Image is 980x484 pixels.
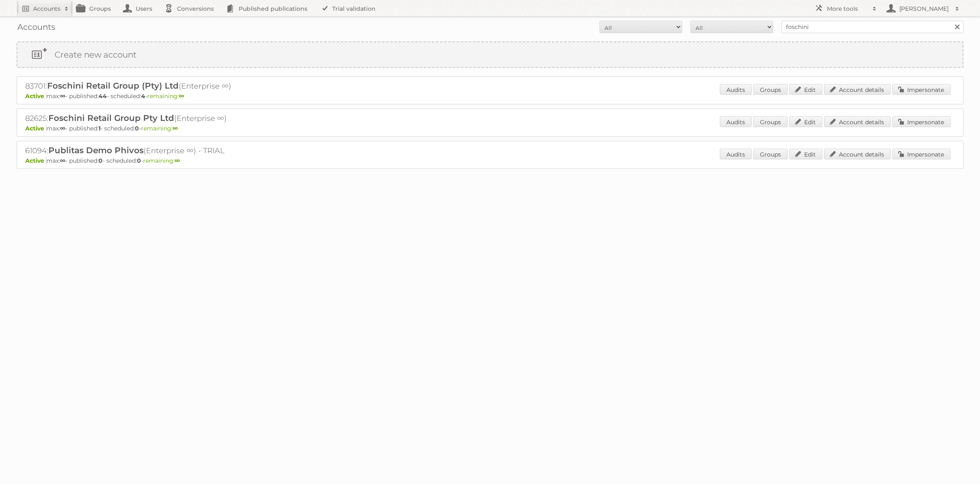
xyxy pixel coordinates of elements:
span: Active [25,157,46,164]
span: remaining: [141,125,178,132]
strong: ∞ [60,92,65,100]
a: Account details [824,116,891,127]
span: Publitas Demo Phivos [48,145,144,155]
p: max: - published: - scheduled: - [25,125,955,132]
a: Account details [824,149,891,159]
strong: ∞ [175,157,180,164]
strong: 0 [137,157,141,164]
a: Impersonate [892,116,951,127]
p: max: - published: - scheduled: - [25,92,955,100]
a: Audits [720,84,752,95]
span: Foschini Retail Group (Pty) Ltd [47,81,179,91]
strong: ∞ [60,157,65,164]
span: remaining: [147,92,184,100]
a: Edit [789,84,822,95]
h2: More tools [827,5,868,13]
strong: 1 [98,125,101,132]
strong: 0 [135,125,139,132]
strong: 44 [98,92,107,100]
a: Impersonate [892,84,951,95]
a: Edit [789,149,822,159]
p: max: - published: - scheduled: - [25,157,955,164]
a: Audits [720,116,752,127]
strong: 4 [141,92,145,100]
h2: Accounts [33,5,60,13]
span: Active [25,125,46,132]
a: Audits [720,149,752,159]
a: Groups [753,84,788,95]
strong: ∞ [60,125,65,132]
a: Create new account [17,42,963,67]
h2: [PERSON_NAME] [897,5,951,13]
span: Active [25,92,46,100]
h2: 83701: (Enterprise ∞) [25,81,315,92]
h2: 82625: (Enterprise ∞) [25,113,315,124]
a: Account details [824,84,891,95]
h2: 61094: (Enterprise ∞) - TRIAL [25,145,315,156]
a: Groups [753,149,788,159]
a: Edit [789,116,822,127]
strong: ∞ [173,125,178,132]
span: remaining: [143,157,180,164]
strong: 0 [98,157,103,164]
a: Groups [753,116,788,127]
span: Foschini Retail Group Pty Ltd [48,113,174,123]
strong: ∞ [179,92,184,100]
a: Impersonate [892,149,951,159]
